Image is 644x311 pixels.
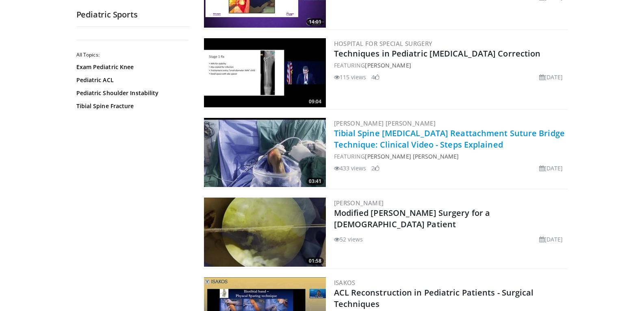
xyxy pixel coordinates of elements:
a: 01:58 [204,198,326,267]
img: a28edd42-f9d5-48f8-9fa5-cfb1568c05b9.300x170_q85_crop-smart_upscale.jpg [204,198,326,267]
span: 14:01 [306,18,324,26]
a: Pediatric Shoulder Instability [76,89,186,97]
img: a084a232-a652-4573-9531-89a1786ab7b2.300x170_q85_crop-smart_upscale.jpg [204,118,326,187]
a: 09:04 [204,38,326,107]
a: ISAKOS [334,278,356,287]
span: 01:58 [306,257,324,265]
a: ACL Reconstruction in Pediatric Patients - Surgical Techniques [334,287,534,309]
a: [PERSON_NAME] [PERSON_NAME] [365,152,459,160]
a: Techniques in Pediatric [MEDICAL_DATA] Correction [334,48,541,59]
h2: Pediatric Sports [76,9,190,20]
span: 09:04 [306,98,324,105]
a: Tibial Spine [MEDICAL_DATA] Reattachment Suture Bridge Technique: Clinical Video - Steps Explained [334,128,565,150]
a: Pediatric ACL [76,76,186,84]
li: [DATE] [539,164,563,172]
li: 4 [371,73,379,81]
a: 03:41 [204,118,326,187]
a: [PERSON_NAME] [334,199,384,207]
li: [DATE] [539,235,563,244]
a: [PERSON_NAME] [365,61,411,69]
li: 433 views [334,164,366,172]
a: Exam Pediatric Knee [76,63,186,71]
li: [DATE] [539,73,563,81]
div: FEATURING [334,61,566,70]
span: 03:41 [306,178,324,185]
div: FEATURING [334,152,566,161]
a: Hospital for Special Surgery [334,39,433,48]
a: Tibial Spine Fracture [76,102,186,110]
a: Modified [PERSON_NAME] Surgery for a [DEMOGRAPHIC_DATA] Patient [334,207,490,230]
h2: All Topics: [76,52,188,58]
img: d27d72ac-3072-4e5d-a32c-9a3d389c7a6c.300x170_q85_crop-smart_upscale.jpg [204,38,326,107]
li: 2 [371,164,379,172]
a: [PERSON_NAME] [PERSON_NAME] [334,119,436,127]
li: 115 views [334,73,366,81]
li: 52 views [334,235,363,244]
